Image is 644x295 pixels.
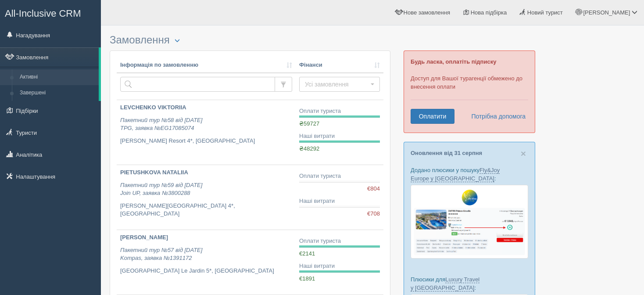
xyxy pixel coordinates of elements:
span: €2141 [299,250,315,257]
img: fly-joy-de-proposal-crm-for-travel-agency.png [411,185,528,259]
a: Інформація по замовленню [120,61,292,69]
a: Оновлення від 31 серпня [411,150,482,156]
span: × [521,148,526,158]
b: [PERSON_NAME] [120,234,168,241]
a: PIETUSHKOVA NATALIIA Пакетний тур №59 від [DATE]Join UP, заявка №3800288 [PERSON_NAME][GEOGRAPHIC... [117,165,296,230]
p: Додано плюсики у пошуку : [411,166,528,183]
span: Нове замовлення [404,9,450,16]
a: Активні [16,69,99,85]
a: Fly&Joy Europe у [GEOGRAPHIC_DATA] [411,167,500,182]
p: [PERSON_NAME] Resort 4*, [GEOGRAPHIC_DATA] [120,137,292,145]
span: €708 [367,210,380,218]
a: LEVCHENKO VIKTORIIA Пакетний тур №58 від [DATE]TPG, заявка №EG17085074 [PERSON_NAME] Resort 4*, [... [117,100,296,165]
i: Пакетний тур №59 від [DATE] Join UP, заявка №3800288 [120,182,202,197]
div: Оплати туриста [299,107,380,115]
i: Пакетний тур №57 від [DATE] Kompas, заявка №1391172 [120,247,202,262]
div: Оплати туриста [299,172,380,180]
span: [PERSON_NAME] [583,9,630,16]
a: Потрібна допомога [465,109,526,124]
a: Фінанси [299,61,380,69]
div: Наші витрати [299,132,380,140]
a: Завершені [16,85,99,101]
button: Close [521,149,526,158]
p: Плюсики для : [411,275,528,292]
a: Оплатити [411,109,454,124]
b: LEVCHENKO VIKTORIIA [120,104,186,111]
span: €1891 [299,275,315,282]
div: Наші витрати [299,197,380,205]
input: Пошук за номером замовлення, ПІБ або паспортом туриста [120,77,275,92]
span: Усі замовлення [305,80,369,89]
i: Пакетний тур №58 від [DATE] TPG, заявка №EG17085074 [120,117,202,132]
a: [PERSON_NAME] Пакетний тур №57 від [DATE]Kompas, заявка №1391172 [GEOGRAPHIC_DATA] Le Jardin 5*, ... [117,230,296,295]
a: Luxury Travel у [GEOGRAPHIC_DATA] [411,276,479,291]
span: Нова підбірка [471,9,507,16]
p: [GEOGRAPHIC_DATA] Le Jardin 5*, [GEOGRAPHIC_DATA] [120,267,292,275]
b: Будь ласка, оплатіть підписку [411,58,496,65]
span: ₴48292 [299,145,319,152]
button: Усі замовлення [299,77,380,92]
a: All-Inclusive CRM [0,0,100,25]
b: PIETUSHKOVA NATALIIA [120,169,188,176]
h3: Замовлення [110,34,390,46]
span: All-Inclusive CRM [5,8,81,19]
span: €804 [367,185,380,193]
div: Доступ для Вашої турагенції обмежено до внесення оплати [404,50,535,133]
div: Оплати туриста [299,237,380,245]
span: ₴59727 [299,120,319,127]
p: [PERSON_NAME][GEOGRAPHIC_DATA] 4*, [GEOGRAPHIC_DATA] [120,202,292,218]
span: Новий турист [527,9,563,16]
div: Наші витрати [299,262,380,270]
